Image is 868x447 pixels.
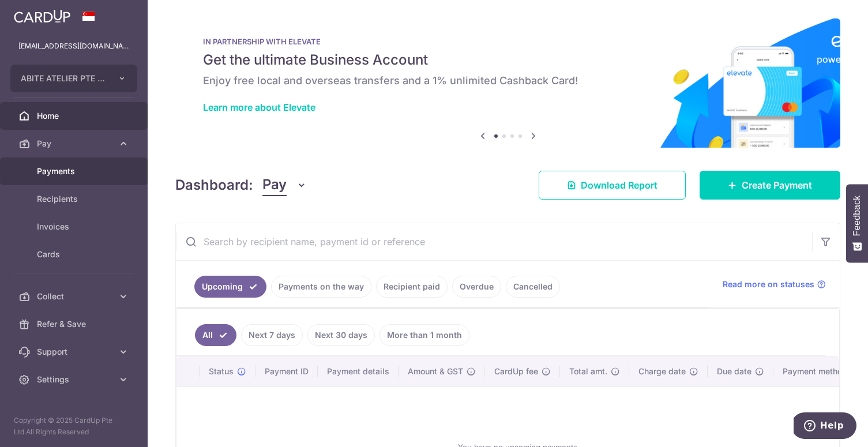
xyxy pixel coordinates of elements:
button: ABITE ATELIER PTE LTD [10,65,137,92]
span: Home [37,110,113,122]
a: Next 7 days [241,324,303,346]
span: Charge date [638,366,686,377]
span: Settings [37,374,113,385]
h5: Get the ultimate Business Account [203,51,813,69]
span: Read more on statuses [723,279,814,290]
h6: Enjoy free local and overseas transfers and a 1% unlimited Cashback Card! [203,74,813,88]
a: Payments on the way [271,276,371,298]
a: Recipient paid [376,276,448,298]
span: Status [209,366,234,377]
span: Amount & GST [408,366,463,377]
span: Due date [717,366,751,377]
span: CardUp fee [494,366,538,377]
a: More than 1 month [379,324,469,346]
a: Upcoming [194,276,266,298]
span: Download Report [581,178,657,192]
h4: Dashboard: [175,175,253,196]
a: All [195,324,236,346]
p: [EMAIL_ADDRESS][DOMAIN_NAME] [18,40,129,52]
span: Pay [37,138,113,149]
span: Cards [37,249,113,260]
span: Feedback [852,196,862,236]
span: Pay [262,174,287,196]
a: Create Payment [700,171,840,200]
p: IN PARTNERSHIP WITH ELEVATE [203,37,813,46]
span: Invoices [37,221,113,232]
a: Overdue [452,276,501,298]
a: Next 30 days [307,324,375,346]
span: Payments [37,166,113,177]
span: ABITE ATELIER PTE LTD [21,73,106,84]
span: Support [37,346,113,358]
img: Renovation banner [175,18,840,148]
input: Search by recipient name, payment id or reference [176,223,812,260]
a: Download Report [539,171,686,200]
th: Payment details [318,356,399,386]
span: Collect [37,291,113,302]
a: Cancelled [506,276,560,298]
span: Create Payment [742,178,812,192]
span: Recipients [37,193,113,205]
th: Payment method [773,356,861,386]
button: Feedback - Show survey [846,184,868,262]
span: Total amt. [569,366,607,377]
iframe: Opens a widget where you can find more information [794,412,856,441]
span: Refer & Save [37,318,113,330]
a: Read more on statuses [723,279,826,290]
img: CardUp [14,9,70,23]
button: Pay [262,174,307,196]
a: Learn more about Elevate [203,102,315,113]
th: Payment ID [255,356,318,386]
